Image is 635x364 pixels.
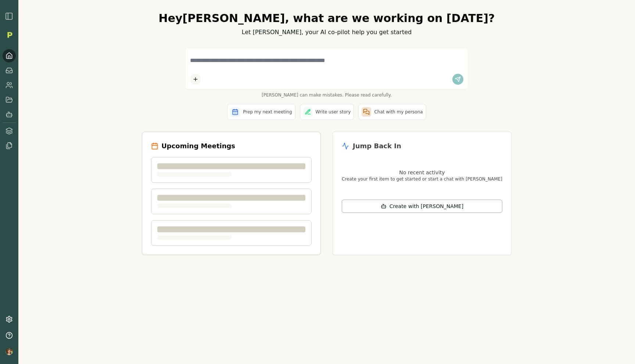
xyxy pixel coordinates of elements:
p: Create your first item to get started or start a chat with [PERSON_NAME] [342,176,502,182]
h2: Jump Back In [353,141,401,151]
button: Send message [452,74,463,85]
span: Write user story [316,109,351,115]
button: Add content to chat [190,74,201,85]
p: Let [PERSON_NAME], your AI co-pilot help you get started [142,28,512,37]
h1: Hey [PERSON_NAME] , what are we working on [DATE]? [142,12,512,25]
h2: Upcoming Meetings [161,141,235,151]
span: Create with [PERSON_NAME] [390,203,463,210]
button: Create with [PERSON_NAME] [342,200,502,213]
span: [PERSON_NAME] can make mistakes. Please read carefully. [186,92,468,98]
button: Help [3,329,16,342]
span: Chat with my persona [374,109,423,115]
button: Chat with my persona [358,104,426,120]
img: profile [6,348,13,355]
button: Write user story [300,104,354,120]
img: sidebar [5,12,14,21]
button: Prep my next meeting [227,104,295,120]
span: Prep my next meeting [243,109,292,115]
img: Organization logo [4,29,15,40]
p: No recent activity [342,169,502,176]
